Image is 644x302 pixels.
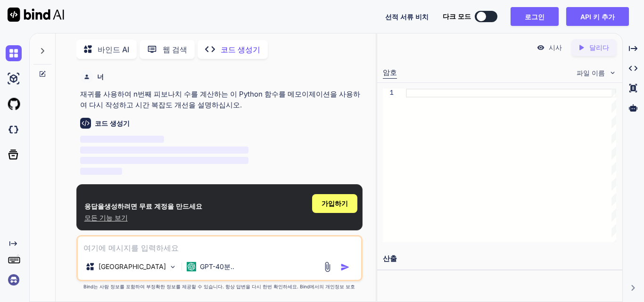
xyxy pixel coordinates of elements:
[537,43,545,52] img: 시사
[187,262,196,271] img: GPT-4o 미니
[6,272,22,288] img: 로그인
[84,213,128,221] font: 모든 기능 보기
[98,45,129,54] font: 바인드 AI
[200,262,234,270] font: GPT-40분..
[566,7,629,26] button: API 키 추가
[221,45,260,54] font: 코드 생성기
[340,262,350,272] img: 상
[609,69,617,77] img: 아래로 셰브론
[83,284,355,289] font: Bind는 사람 정보를 포함하여 부정확한 정보를 제공할 수 있습니다. 항상 답변을 다시 한번 확인하세요. Bind에서의 개인정보 보호
[6,45,22,61] img: 채팅
[6,71,22,87] img: ai 스튜디오
[577,69,605,77] font: 파일 이름
[169,263,177,271] img: 모델 선택
[385,13,429,21] font: 선적 서류 비치
[97,73,104,81] font: 너
[80,90,360,109] font: 재귀를 사용하여 n번째 피보나치 수를 계산하는 이 Python 함수를 메모이제이션을 사용하여 다시 작성하고 시간 복잡도 개선을 설명하십시오.
[322,199,348,207] font: 가입하기
[385,12,429,22] button: 선적 서류 비치
[84,202,104,210] font: 응답을
[104,202,202,210] font: 생성하려면 무료 계정을 만드세요
[549,43,562,51] font: 시사
[383,254,397,263] font: 산출
[390,89,394,96] font: 1
[6,96,22,112] img: 깃허브라이트
[163,45,187,54] font: 웹 검색
[322,261,333,272] img: 부착
[8,8,64,22] img: 바인드 AI
[443,12,471,20] font: 다크 모드
[99,262,166,270] font: [GEOGRAPHIC_DATA]
[525,13,545,21] font: 로그인
[511,7,559,26] button: 로그인
[580,13,615,21] font: API 키 추가
[589,43,609,51] font: 달리다
[383,68,397,77] font: 암호
[6,122,22,138] img: darkCloudIdeIcon
[95,119,130,127] font: 코드 생성기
